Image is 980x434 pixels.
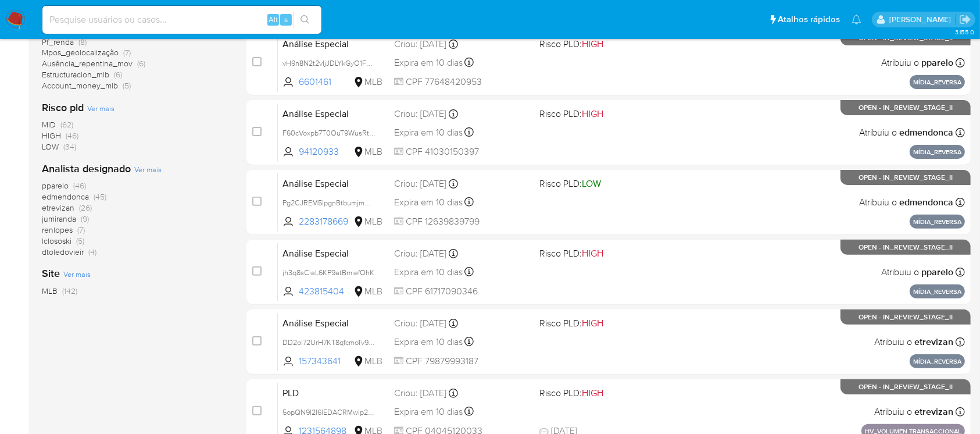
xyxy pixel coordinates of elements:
[778,13,840,26] span: Atalhos rápidos
[955,27,974,37] span: 3.155.0
[889,14,955,25] p: adriano.brito@mercadolivre.com
[852,15,861,24] a: Notificações
[269,14,278,25] span: Alt
[293,12,317,28] button: search-icon
[42,12,321,27] input: Pesquise usuários ou casos...
[959,13,971,26] a: Sair
[284,14,288,25] span: s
